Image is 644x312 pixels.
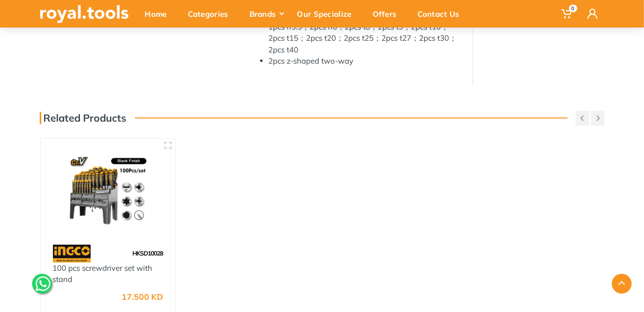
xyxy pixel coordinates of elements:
div: 17.500 KD [122,293,163,301]
div: Home [138,3,181,24]
div: Offers [366,3,411,24]
img: 91.webp [53,245,91,263]
img: royal.tools Logo [40,5,129,23]
h3: Related Products [40,112,127,124]
span: 0 [569,5,577,12]
a: 100 pcs screwdriver set with stand [53,263,153,285]
img: Royal Tools - 100 pcs screwdriver set with stand [50,148,166,235]
div: Categories [181,3,242,24]
div: Our Specialize [290,3,366,24]
span: HKSD10028 [132,249,163,257]
div: Brands [242,3,290,24]
li: 2pcs z-shaped two-way [269,55,457,67]
div: Contact Us [411,3,473,24]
